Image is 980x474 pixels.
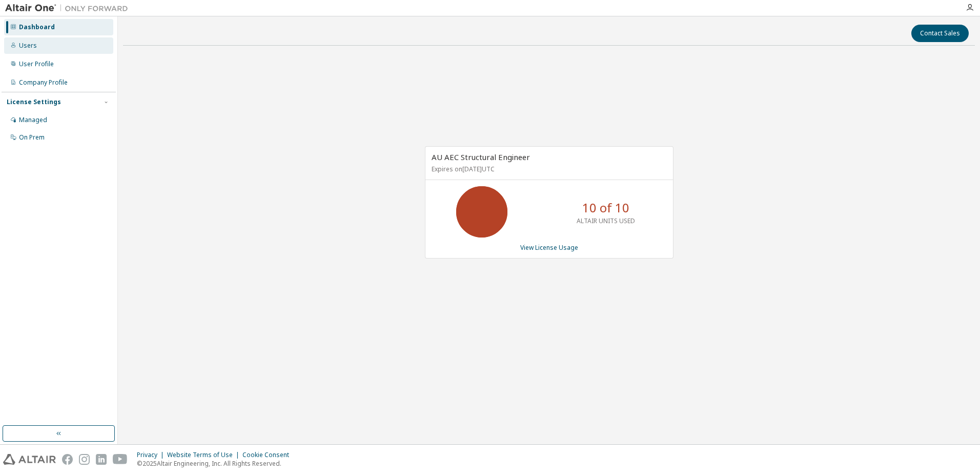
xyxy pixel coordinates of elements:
div: Privacy [137,451,167,459]
div: License Settings [7,98,61,106]
div: Company Profile [19,78,68,87]
div: Website Terms of Use [167,451,242,459]
div: On Prem [19,133,45,142]
div: Cookie Consent [242,451,295,459]
p: © 2025 Altair Engineering, Inc. All Rights Reserved. [137,459,295,468]
img: linkedin.svg [96,454,107,465]
img: youtube.svg [113,454,128,465]
p: 10 of 10 [582,199,629,216]
a: View License Usage [520,243,578,252]
img: instagram.svg [79,454,90,465]
img: facebook.svg [62,454,73,465]
div: Managed [19,116,47,124]
img: Altair One [5,3,133,13]
div: User Profile [19,60,54,68]
span: AU AEC Structural Engineer [432,152,530,162]
button: Contact Sales [911,25,969,42]
div: Dashboard [19,23,55,31]
div: Users [19,42,37,50]
p: ALTAIR UNITS USED [577,216,635,225]
img: altair_logo.svg [3,454,56,465]
p: Expires on [DATE] UTC [432,165,664,173]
